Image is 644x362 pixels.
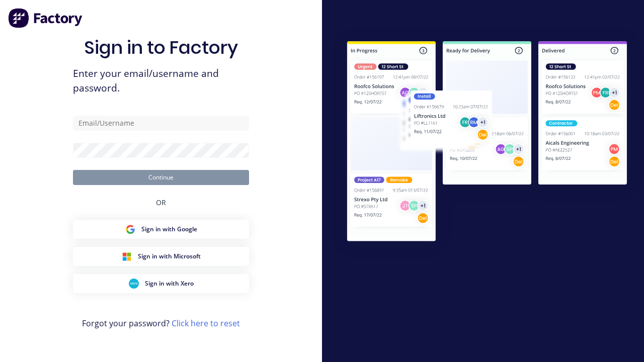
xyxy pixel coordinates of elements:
img: Factory [8,8,84,28]
span: Sign in with Microsoft [138,252,201,261]
img: Google Sign in [125,224,135,234]
a: Click here to reset [172,318,240,329]
button: Google Sign inSign in with Google [73,220,249,239]
span: Forgot your password? [82,317,240,329]
span: Sign in with Google [141,225,197,234]
span: Sign in with Xero [145,279,194,288]
img: Microsoft Sign in [122,251,132,261]
img: Sign in [330,26,644,259]
div: OR [156,185,166,220]
input: Email/Username [73,116,249,131]
button: Microsoft Sign inSign in with Microsoft [73,247,249,266]
span: Enter your email/username and password. [73,66,249,96]
button: Continue [73,170,249,185]
button: Xero Sign inSign in with Xero [73,274,249,293]
h1: Sign in to Factory [84,37,238,58]
img: Xero Sign in [129,279,139,289]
